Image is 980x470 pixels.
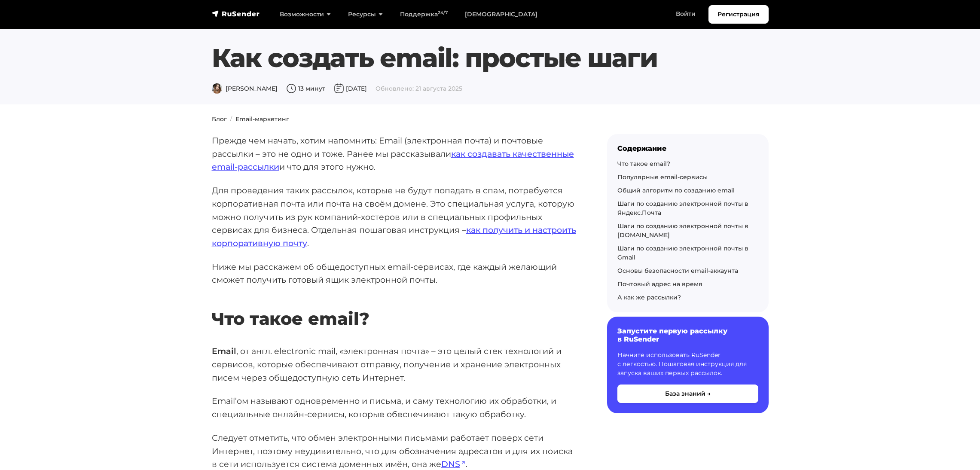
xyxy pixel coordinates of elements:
[212,134,580,174] p: Прежде чем начать, хотим напомнить: Email (электронная почта) и почтовые рассылки – это не одно и...
[617,280,702,288] a: Почтовый адрес на время
[212,346,236,356] strong: Email
[617,293,681,301] a: А как же рассылки?
[271,6,339,23] a: Возможности
[438,10,448,15] sup: 24/7
[212,260,580,287] p: Ниже мы расскажем об общедоступных email-сервисах, где каждый желающий сможет получить готовый ящ...
[212,85,278,92] span: [PERSON_NAME]
[617,160,670,168] a: Что такое email?
[391,6,456,23] a: Поддержка24/7
[207,115,774,124] nav: breadcrumb
[212,345,580,384] p: , от англ. electronic mail, «электронная почта» – это целый стек технологий и сервисов, которые о...
[617,267,738,275] a: Основы безопасности email-аккаунта
[212,283,580,329] h2: Что такое email?
[617,200,748,217] a: Шаги по созданию электронной почты в Яндекс.Почта
[607,317,769,413] a: Запустите первую рассылку в RuSender Начните использовать RuSender с легкостью. Пошаговая инструк...
[617,327,758,343] h6: Запустите первую рассылку в RuSender
[212,394,580,421] p: Email’ом называют одновременно и письма, и саму технологию их обработки, и специальные онлайн-сер...
[617,144,758,153] div: Содержание
[441,459,466,469] a: DNS
[617,385,758,403] button: База знаний →
[617,351,758,378] p: Начните использовать RuSender с легкостью. Пошаговая инструкция для запуска ваших первых рассылок.
[212,115,227,123] a: Блог
[286,83,296,94] img: Время чтения
[708,5,769,24] a: Регистрация
[212,43,721,73] h1: Как создать email: простые шаги
[617,222,748,239] a: Шаги по созданию электронной почты в [DOMAIN_NAME]
[227,115,289,124] li: Email-маркетинг
[617,244,748,261] a: Шаги по созданию электронной почты в Gmail
[212,9,260,18] img: RuSender
[376,85,462,92] span: Обновлено: 21 августа 2025
[617,173,708,181] a: Популярные email-сервисы
[334,83,344,94] img: Дата публикации
[286,85,325,92] span: 13 минут
[456,6,546,23] a: [DEMOGRAPHIC_DATA]
[617,186,735,194] a: Общий алгоритм по созданию email
[212,184,580,250] p: Для проведения таких рассылок, которые не будут попадать в спам, потребуется корпоративная почта ...
[667,5,704,23] a: Войти
[339,6,391,23] a: Ресурсы
[334,85,367,92] span: [DATE]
